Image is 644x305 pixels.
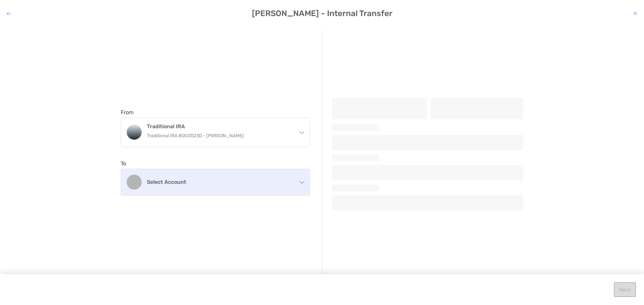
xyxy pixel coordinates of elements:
[127,125,142,140] img: Traditional IRA
[121,109,133,116] label: From
[147,179,292,185] h4: Select account
[147,132,292,140] p: Traditional IRA 8OG05230 - [PERSON_NAME]
[121,160,126,167] label: To
[147,123,292,130] h4: Traditional IRA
